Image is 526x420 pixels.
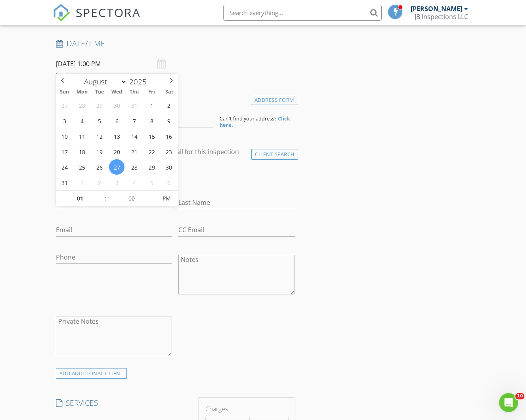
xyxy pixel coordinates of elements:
span: Can't find your address? [220,115,277,122]
span: August 20, 2025 [109,144,124,159]
span: July 31, 2025 [126,97,142,113]
span: Sun [56,90,73,95]
div: Client Search [251,149,298,160]
div: Address Form [251,95,298,105]
span: August 4, 2025 [74,113,90,128]
span: August 29, 2025 [144,159,159,175]
span: SPECTORA [76,4,141,21]
span: July 29, 2025 [92,97,107,113]
span: July 27, 2025 [57,97,72,113]
span: August 11, 2025 [74,128,90,144]
span: August 12, 2025 [92,128,107,144]
span: August 31, 2025 [57,175,72,190]
span: August 22, 2025 [144,144,159,159]
span: Sat [161,90,178,95]
span: August 8, 2025 [144,113,159,128]
span: August 27, 2025 [109,159,124,175]
span: July 28, 2025 [74,97,90,113]
span: Thu [126,90,143,95]
span: September 1, 2025 [74,175,90,190]
span: August 18, 2025 [74,144,90,159]
div: JB Inspections LLC [415,13,468,21]
span: August 10, 2025 [57,128,72,144]
span: August 14, 2025 [126,128,142,144]
span: August 1, 2025 [144,97,159,113]
span: Mon [73,90,91,95]
span: September 5, 2025 [144,175,159,190]
span: September 6, 2025 [161,175,177,190]
span: 10 [515,393,524,399]
div: ADD ADDITIONAL client [56,368,127,379]
span: : [105,191,107,206]
iframe: Intercom live chat [499,393,518,412]
span: July 30, 2025 [109,97,124,113]
input: Search everything... [223,5,382,21]
span: September 3, 2025 [109,175,124,190]
span: Wed [108,90,126,95]
h4: Date/Time [56,38,295,49]
span: August 17, 2025 [57,144,72,159]
span: August 3, 2025 [57,113,72,128]
div: [PERSON_NAME] [411,5,462,13]
span: August 16, 2025 [161,128,177,144]
span: September 4, 2025 [126,175,142,190]
span: August 7, 2025 [126,113,142,128]
h4: SERVICES [56,398,193,408]
input: Year [127,76,153,87]
span: Fri [143,90,161,95]
span: August 25, 2025 [74,159,90,175]
span: August 28, 2025 [126,159,142,175]
span: August 30, 2025 [161,159,177,175]
input: Select date [56,54,172,74]
span: August 13, 2025 [109,128,124,144]
span: Click to toggle [156,191,178,206]
span: August 19, 2025 [92,144,107,159]
span: August 15, 2025 [144,128,159,144]
span: August 23, 2025 [161,144,177,159]
span: August 26, 2025 [92,159,107,175]
span: August 24, 2025 [57,159,72,175]
span: Tue [91,90,108,95]
span: August 2, 2025 [161,97,177,113]
strong: Click here. [220,115,290,128]
label: Enable Client CC email for this inspection [117,148,239,156]
span: September 2, 2025 [92,175,107,190]
a: SPECTORA [53,11,141,27]
span: August 5, 2025 [92,113,107,128]
span: August 21, 2025 [126,144,142,159]
span: August 6, 2025 [109,113,124,128]
span: August 9, 2025 [161,113,177,128]
img: The Best Home Inspection Software - Spectora [53,4,70,21]
div: Charges [205,404,289,414]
